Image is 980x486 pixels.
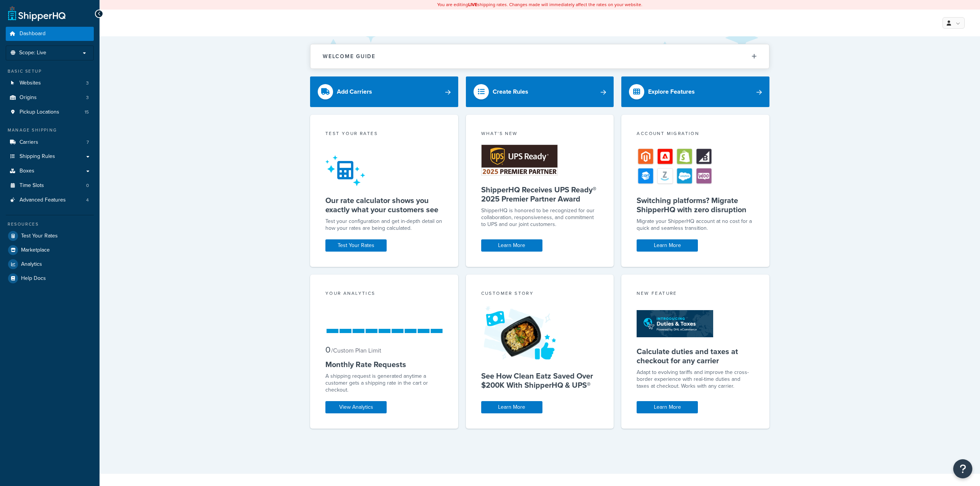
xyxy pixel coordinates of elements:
[6,105,94,119] a: Pickup Locations15
[20,197,66,203] span: Advanced Features
[21,275,46,282] span: Help Docs
[20,31,46,37] span: Dashboard
[648,86,695,97] div: Explore Features
[325,373,443,393] div: A shipping request is generated anytime a customer gets a shipping rate in the cart or checkout.
[21,247,50,254] span: Marketplace
[637,347,754,365] h5: Calculate duties and taxes at checkout for any carrier
[87,139,89,146] span: 7
[6,76,94,90] li: Websites
[481,371,599,390] h5: See How Clean Eatz Saved Over $200K With ShipperHQ & UPS®
[325,401,387,413] a: View Analytics
[637,196,754,214] h5: Switching platforms? Migrate ShipperHQ with zero disruption
[6,76,94,90] a: Websites3
[6,193,94,207] a: Advanced Features4
[6,257,94,271] a: Analytics
[481,401,542,413] a: Learn More
[6,193,94,207] li: Advanced Features
[20,80,41,86] span: Websites
[325,343,330,356] span: 0
[6,91,94,105] a: Origins3
[6,229,94,243] a: Test Your Rates
[20,109,59,115] span: Pickup Locations
[85,109,89,115] span: 15
[325,196,443,214] h5: Our rate calculator shows you exactly what your customers see
[637,218,754,232] div: Migrate your ShipperHQ account at no cost for a quick and seamless transition.
[325,130,443,139] div: Test your rates
[310,44,769,68] button: Welcome Guide
[953,459,972,478] button: Open Resource Center
[86,182,89,189] span: 0
[325,360,443,369] h5: Monthly Rate Requests
[86,80,89,86] span: 3
[6,68,94,75] div: Basic Setup
[637,239,698,252] a: Learn More
[337,86,372,97] div: Add Carriers
[310,76,458,107] a: Add Carriers
[481,239,542,252] a: Learn More
[21,261,42,268] span: Analytics
[637,369,754,390] p: Adapt to evolving tariffs and improve the cross-border experience with real-time duties and taxes...
[621,76,769,107] a: Explore Features
[331,346,381,355] small: / Custom Plan Limit
[6,27,94,41] a: Dashboard
[20,168,34,174] span: Boxes
[637,130,754,139] div: Account Migration
[6,179,94,193] a: Time Slots0
[637,401,698,413] a: Learn More
[325,239,387,252] a: Test Your Rates
[637,290,754,299] div: New Feature
[466,76,614,107] a: Create Rules
[20,139,38,146] span: Carriers
[325,218,443,232] div: Test your configuration and get in-depth detail on how your rates are being calculated.
[6,127,94,133] div: Manage Shipping
[6,135,94,150] li: Carriers
[6,243,94,257] a: Marketplace
[86,94,89,101] span: 3
[6,271,94,285] a: Help Docs
[325,290,443,299] div: Your Analytics
[20,94,37,101] span: Origins
[6,105,94,119] li: Pickup Locations
[20,182,44,189] span: Time Slots
[493,86,528,97] div: Create Rules
[481,290,599,299] div: Customer Story
[323,54,376,59] h2: Welcome Guide
[6,91,94,105] li: Origins
[481,185,599,203] h5: ShipperHQ Receives UPS Ready® 2025 Premier Partner Award
[19,50,46,56] span: Scope: Live
[6,179,94,193] li: Time Slots
[468,1,477,8] b: LIVE
[6,135,94,150] a: Carriers7
[86,197,89,203] span: 4
[20,153,55,160] span: Shipping Rules
[6,164,94,178] a: Boxes
[6,221,94,228] div: Resources
[481,130,599,139] div: What's New
[481,207,599,228] p: ShipperHQ is honored to be recognized for our collaboration, responsiveness, and commitment to UP...
[21,233,58,239] span: Test Your Rates
[6,150,94,164] a: Shipping Rules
